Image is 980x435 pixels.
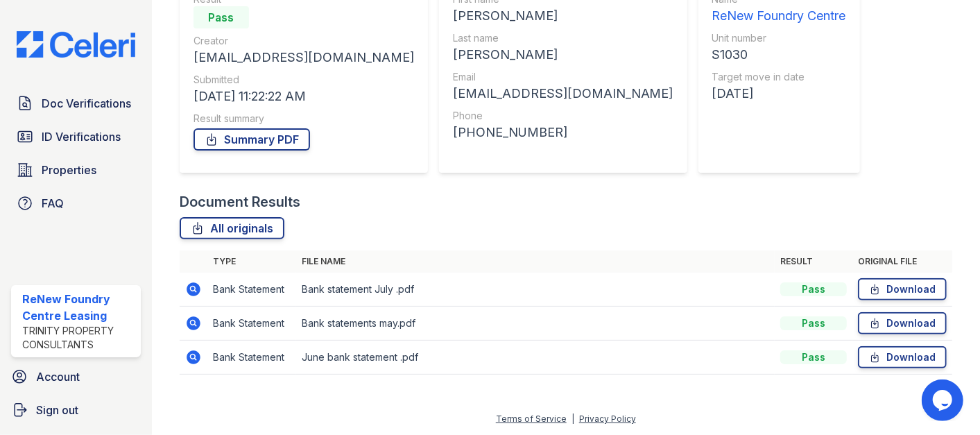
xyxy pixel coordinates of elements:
[207,307,296,341] td: Bank Statement
[22,291,135,324] div: ReNew Foundry Centre Leasing
[453,45,673,65] div: [PERSON_NAME]
[712,45,846,65] div: S1030
[42,95,131,112] span: Doc Verifications
[11,189,141,217] a: FAQ
[194,73,414,87] div: Submitted
[775,250,852,273] th: Result
[6,396,146,424] a: Sign out
[858,346,947,368] a: Download
[11,89,141,117] a: Doc Verifications
[36,402,78,418] span: Sign out
[42,195,64,212] span: FAQ
[180,217,284,239] a: All originals
[194,112,414,126] div: Result summary
[712,31,846,45] div: Unit number
[194,128,310,151] a: Summary PDF
[194,6,249,28] div: Pass
[296,307,775,341] td: Bank statements may.pdf
[296,273,775,307] td: Bank statement July .pdf
[11,156,141,184] a: Properties
[194,87,414,106] div: [DATE] 11:22:22 AM
[496,413,567,424] a: Terms of Service
[36,368,80,385] span: Account
[22,324,135,352] div: Trinity Property Consultants
[11,123,141,151] a: ID Verifications
[712,70,846,84] div: Target move in date
[180,192,300,212] div: Document Results
[42,128,121,145] span: ID Verifications
[579,413,636,424] a: Privacy Policy
[780,282,847,296] div: Pass
[207,341,296,375] td: Bank Statement
[453,70,673,84] div: Email
[6,31,146,58] img: CE_Logo_Blue-a8612792a0a2168367f1c8372b55b34899dd931a85d93a1a3d3e32e68fde9ad4.png
[922,379,966,421] iframe: chat widget
[453,6,673,26] div: [PERSON_NAME]
[296,341,775,375] td: June bank statement .pdf
[571,413,574,424] div: |
[712,84,846,103] div: [DATE]
[712,6,846,26] div: ReNew Foundry Centre
[858,278,947,300] a: Download
[207,273,296,307] td: Bank Statement
[453,109,673,123] div: Phone
[780,316,847,330] div: Pass
[194,34,414,48] div: Creator
[453,31,673,45] div: Last name
[194,48,414,67] div: [EMAIL_ADDRESS][DOMAIN_NAME]
[453,84,673,103] div: [EMAIL_ADDRESS][DOMAIN_NAME]
[207,250,296,273] th: Type
[453,123,673,142] div: [PHONE_NUMBER]
[296,250,775,273] th: File name
[780,350,847,364] div: Pass
[858,312,947,334] a: Download
[6,363,146,391] a: Account
[852,250,952,273] th: Original file
[42,162,96,178] span: Properties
